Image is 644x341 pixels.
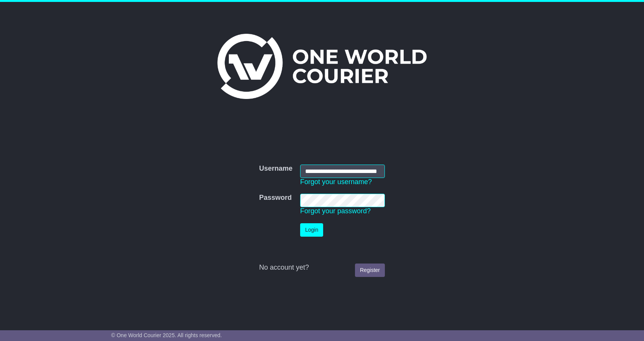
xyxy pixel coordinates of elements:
[259,194,292,202] label: Password
[217,34,427,99] img: One World
[355,264,385,277] a: Register
[259,264,385,272] div: No account yet?
[300,207,371,215] a: Forgot your password?
[259,165,292,173] label: Username
[300,223,323,237] button: Login
[300,178,372,186] a: Forgot your username?
[111,332,222,338] span: © One World Courier 2025. All rights reserved.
